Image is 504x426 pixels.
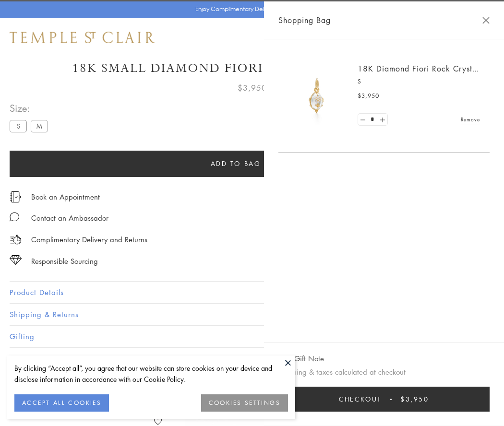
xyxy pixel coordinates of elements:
p: Enjoy Complimentary Delivery & Returns [195,4,304,14]
button: Shipping & Returns [10,304,494,325]
span: Checkout [339,394,382,404]
button: COOKIES SETTINGS [201,394,288,412]
button: Gifting [10,326,494,347]
a: Set quantity to 0 [358,114,368,126]
h1: 18K Small Diamond Fiori Rock Crystal Amulet [10,60,494,77]
img: Temple St. Clair [10,32,155,43]
button: ACCEPT ALL COOKIES [14,394,109,412]
p: S [358,77,480,86]
span: $3,950 [238,82,267,94]
div: Responsible Sourcing [31,255,98,267]
button: Add Gift Note [278,353,324,365]
a: Book an Appointment [31,191,100,202]
img: P51889-E11FIORI [288,67,346,125]
label: S [10,120,27,132]
img: icon_sourcing.svg [10,255,22,265]
button: Add to bag [10,151,462,177]
span: $3,950 [358,91,379,101]
button: Checkout $3,950 [278,387,490,412]
span: Shopping Bag [278,14,331,26]
span: Size: [10,100,52,116]
p: Complimentary Delivery and Returns [31,234,147,246]
a: Remove [461,114,480,125]
div: By clicking “Accept all”, you agree that our website can store cookies on your device and disclos... [14,363,288,385]
span: Add to bag [211,158,261,169]
img: icon_appointment.svg [10,191,21,202]
button: Product Details [10,282,494,303]
a: Set quantity to 2 [377,114,387,126]
img: icon_delivery.svg [10,234,22,246]
p: Shipping & taxes calculated at checkout [278,366,490,378]
label: M [31,120,48,132]
img: MessageIcon-01_2.svg [10,212,19,222]
button: Close Shopping Bag [482,17,490,24]
span: $3,950 [400,394,429,404]
div: Contact an Ambassador [31,212,108,224]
